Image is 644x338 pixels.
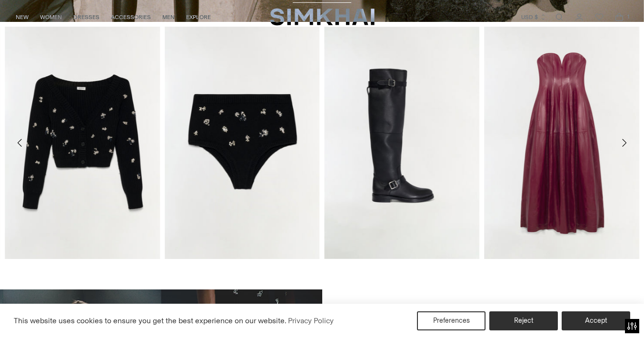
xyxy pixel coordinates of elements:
a: EXPLORE [186,7,211,28]
img: Novah Embellished Knit Cardigan [5,27,160,259]
a: DRESSES [73,7,99,28]
a: NEW [16,7,29,28]
span: This website uses cookies to ensure you get the best experience on our website. [14,316,287,325]
a: Open search modal [550,8,569,27]
button: Accept [562,311,630,330]
a: WOMEN [40,7,62,28]
a: SIMKHAI [270,8,375,26]
button: Reject [489,311,558,330]
button: Preferences [417,311,485,330]
button: USD $ [521,7,546,28]
a: MEN [162,7,175,28]
button: Move to previous carousel slide [10,132,30,153]
button: Move to next carousel slide [614,132,634,153]
a: Wishlist [590,8,609,27]
a: Open cart modal [610,8,629,27]
img: Noah Leather Over The Knee Boot [325,27,480,259]
a: Go to the account page [570,8,589,27]
a: Privacy Policy (opens in a new tab) [287,314,335,328]
a: ACCESSORIES [111,7,151,28]
span: 1 [624,12,633,21]
img: Georgie Embellished Knit Knickers [165,27,320,259]
img: Carrington Leather Bustier Gown [484,27,639,259]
